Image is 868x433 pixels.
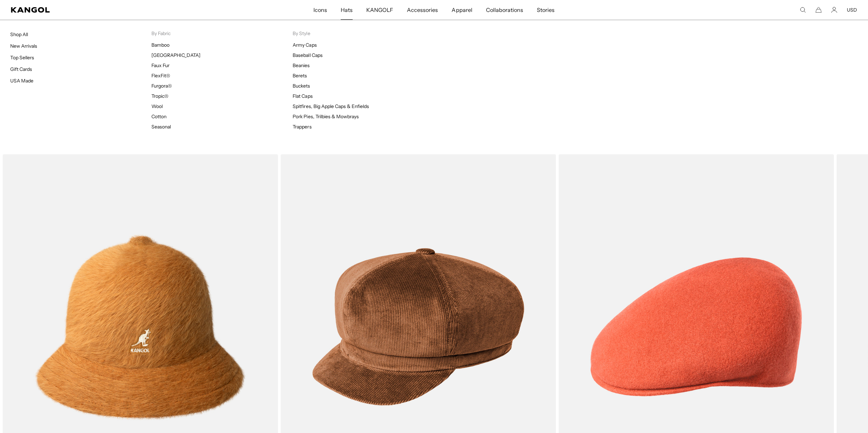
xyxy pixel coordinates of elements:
[293,52,322,58] a: Baseball Caps
[847,7,857,13] button: USD
[151,113,166,120] a: Cotton
[800,7,806,13] summary: Search here
[151,42,170,48] a: Bamboo
[151,52,200,58] a: [GEOGRAPHIC_DATA]
[10,31,28,37] a: Shop All
[11,7,208,13] a: Kangol
[831,7,837,13] a: Account
[151,124,171,130] a: Seasonal
[10,78,33,84] a: USA Made
[293,30,434,36] p: By Style
[151,62,170,68] a: Faux Fur
[151,103,163,109] a: Wool
[293,62,310,68] a: Beanies
[293,42,317,48] a: Army Caps
[293,83,310,89] a: Buckets
[151,93,168,99] a: Tropic®
[293,103,369,109] a: Spitfires, Big Apple Caps & Enfields
[815,7,822,13] button: Cart
[10,43,37,49] a: New Arrivals
[293,73,307,79] a: Berets
[10,55,34,61] a: Top Sellers
[293,113,359,120] a: Pork Pies, Trilbies & Mowbrays
[293,124,311,130] a: Trappers
[293,93,312,99] a: Flat Caps
[151,73,170,79] a: FlexFit®
[151,83,172,89] a: Furgora®
[10,66,32,72] a: Gift Cards
[151,30,293,36] p: By Fabric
